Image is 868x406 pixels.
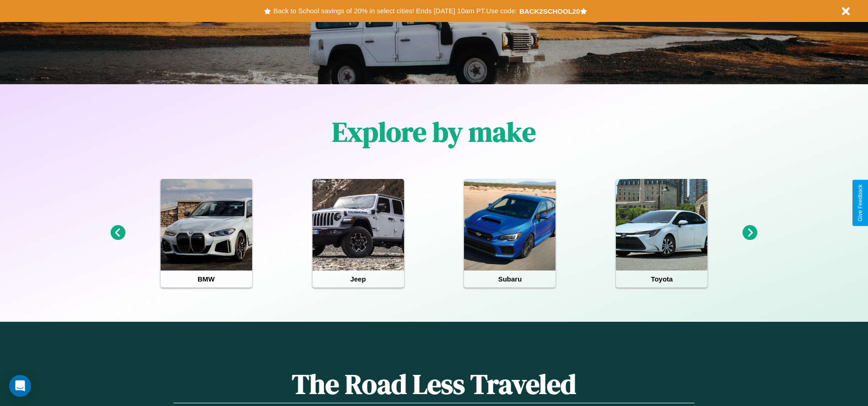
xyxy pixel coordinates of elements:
[313,271,404,287] h4: Jeep
[9,375,31,397] div: Open Intercom Messenger
[464,271,555,287] h4: Subaru
[173,365,694,403] h1: The Road Less Traveled
[519,7,580,15] b: BACK2SCHOOL20
[271,5,519,17] button: Back to School savings of 20% in select cities! Ends [DATE] 10am PT.Use code:
[332,113,536,151] h1: Explore by make
[857,184,863,222] div: Give Feedback
[161,271,252,287] h4: BMW
[616,271,707,287] h4: Toyota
